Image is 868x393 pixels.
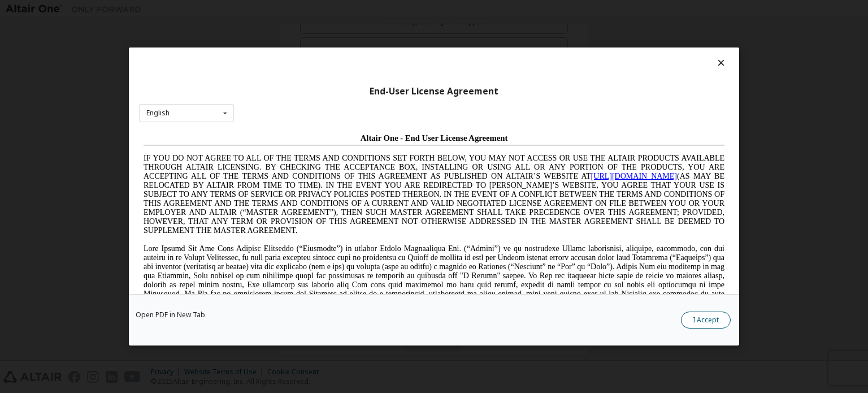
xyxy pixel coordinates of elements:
a: [URL][DOMAIN_NAME] [452,43,538,51]
span: Altair One - End User License Agreement [222,5,369,14]
a: Open PDF in New Tab [136,312,205,318]
span: Lore Ipsumd Sit Ame Cons Adipisc Elitseddo (“Eiusmodte”) in utlabor Etdolo Magnaaliqua Eni. (“Adm... [5,115,585,196]
button: I Accept [681,312,731,329]
span: IF YOU DO NOT AGREE TO ALL OF THE TERMS AND CONDITIONS SET FORTH BELOW, YOU MAY NOT ACCESS OR USE... [5,25,585,106]
div: End-User License Agreement [139,86,729,97]
div: English [146,110,170,116]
